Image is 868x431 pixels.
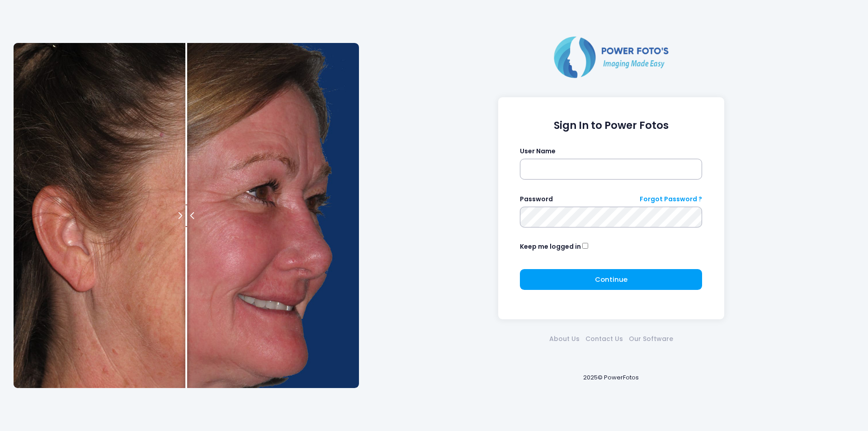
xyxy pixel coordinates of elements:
[520,242,581,251] label: Keep me logged in
[595,275,627,284] span: Continue
[520,119,702,132] h1: Sign In to Power Fotos
[582,334,626,344] a: Contact Us
[520,147,556,156] label: User Name
[368,358,854,397] div: 2025© PowerFotos
[546,334,582,344] a: About Us
[520,269,702,290] button: Continue
[550,34,672,80] img: Logo
[626,334,676,344] a: Our Software
[640,194,702,204] a: Forgot Password ?
[520,194,553,204] label: Password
